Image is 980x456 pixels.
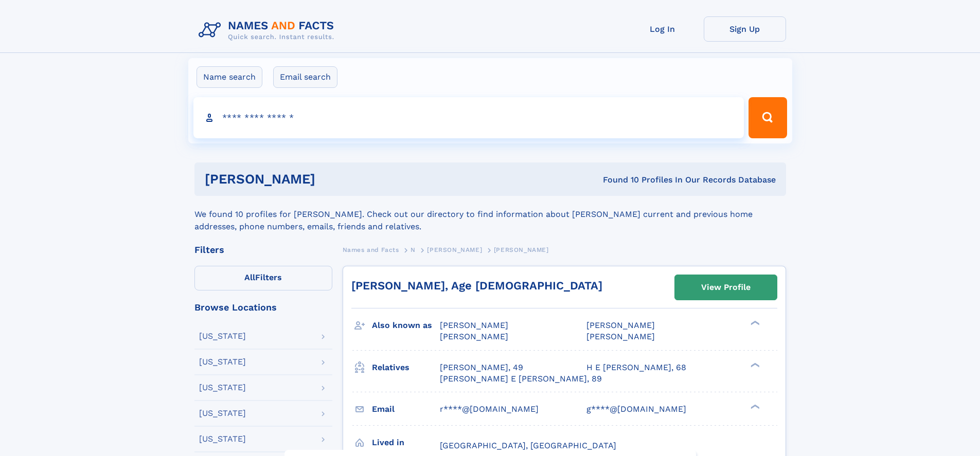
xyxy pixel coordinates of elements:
[193,97,744,138] input: search input
[427,246,482,253] span: [PERSON_NAME]
[749,97,787,138] button: Search Button
[205,173,459,186] h1: [PERSON_NAME]
[194,245,332,254] div: Filters
[675,275,777,300] a: View Profile
[440,362,523,373] a: [PERSON_NAME], 49
[427,243,482,256] a: [PERSON_NAME]
[194,303,332,312] div: Browse Locations
[372,400,440,418] h3: Email
[704,16,786,42] a: Sign Up
[372,317,440,334] h3: Also known as
[621,16,704,42] a: Log In
[748,403,760,410] div: ❯
[440,441,616,450] span: [GEOGRAPHIC_DATA], [GEOGRAPHIC_DATA]
[372,359,440,376] h3: Relatives
[586,332,655,341] span: [PERSON_NAME]
[194,16,343,44] img: Logo Names and Facts
[586,362,686,373] a: H E [PERSON_NAME], 68
[244,272,255,282] span: All
[351,279,602,292] a: [PERSON_NAME], Age [DEMOGRAPHIC_DATA]
[199,332,246,340] div: [US_STATE]
[199,384,246,392] div: [US_STATE]
[411,243,416,256] a: N
[199,409,246,417] div: [US_STATE]
[748,320,760,326] div: ❯
[197,66,262,88] label: Name search
[194,196,786,233] div: We found 10 profiles for [PERSON_NAME]. Check out our directory to find information about [PERSON...
[372,434,440,451] h3: Lived in
[194,266,332,290] label: Filters
[748,361,760,368] div: ❯
[440,373,602,385] a: [PERSON_NAME] E [PERSON_NAME], 89
[411,246,416,253] span: N
[586,320,655,330] span: [PERSON_NAME]
[343,243,399,256] a: Names and Facts
[459,174,776,186] div: Found 10 Profiles In Our Records Database
[199,435,246,443] div: [US_STATE]
[701,276,751,299] div: View Profile
[440,320,508,330] span: [PERSON_NAME]
[199,358,246,366] div: [US_STATE]
[273,66,337,88] label: Email search
[494,246,549,253] span: [PERSON_NAME]
[440,332,508,341] span: [PERSON_NAME]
